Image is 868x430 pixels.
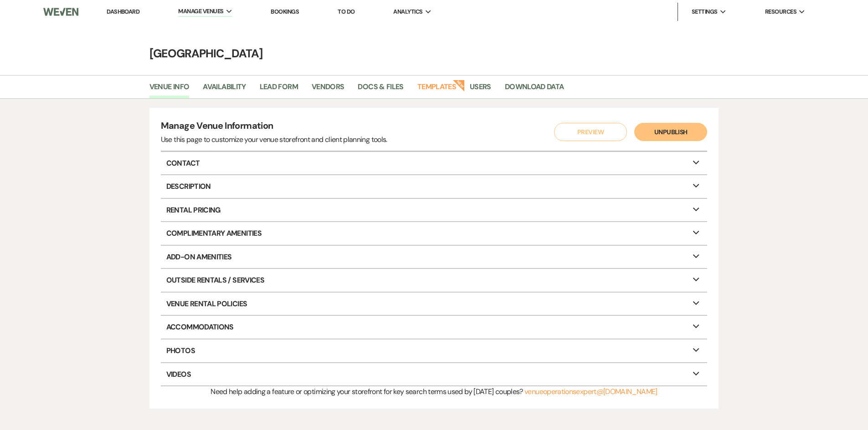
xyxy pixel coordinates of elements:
[161,316,708,339] p: Accommodations
[149,81,190,98] a: Venue Info
[161,152,708,175] p: Contact
[161,246,708,268] p: Add-On Amenities
[161,339,708,362] p: Photos
[524,387,657,396] a: venueoperationsexpert@[DOMAIN_NAME]
[765,7,796,16] span: Resources
[203,81,246,98] a: Availability
[552,123,625,141] a: Preview
[271,8,299,15] a: Bookings
[505,81,564,98] a: Download Data
[161,199,708,222] p: Rental Pricing
[161,222,708,245] p: Complimentary Amenities
[260,81,298,98] a: Lead Form
[417,81,456,98] a: Templates
[634,123,707,141] button: Unpublish
[692,7,718,16] span: Settings
[43,2,78,21] img: Weven Logo
[107,8,139,15] a: Dashboard
[178,7,223,16] span: Manage Venues
[106,46,762,61] h4: [GEOGRAPHIC_DATA]
[554,123,627,141] button: Preview
[161,175,708,198] p: Description
[161,134,387,145] div: Use this page to customize your venue storefront and client planning tools.
[470,81,491,98] a: Users
[358,81,403,98] a: Docs & Files
[161,293,708,315] p: Venue Rental Policies
[338,8,354,15] a: To Do
[161,119,387,134] h4: Manage Venue Information
[161,269,708,292] p: Outside Rentals / Services
[312,81,344,98] a: Vendors
[161,363,708,386] p: Videos
[211,387,523,396] span: Need help adding a feature or optimizing your storefront for key search terms used by [DATE] coup...
[452,79,465,91] strong: New
[393,7,422,16] span: Analytics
